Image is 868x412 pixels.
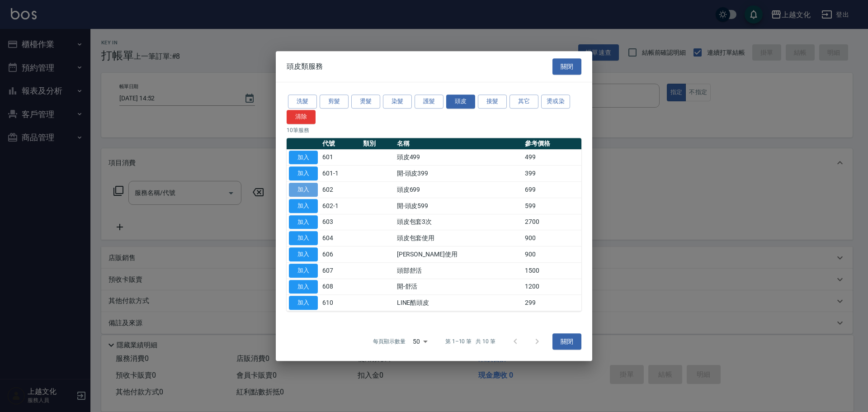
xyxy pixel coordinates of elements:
[523,198,581,214] td: 599
[523,149,581,166] td: 499
[395,262,523,279] td: 頭部舒活
[395,198,523,214] td: 開-頭皮599
[320,95,349,109] button: 剪髮
[523,138,581,150] th: 參考價格
[320,166,361,182] td: 601-1
[395,138,523,150] th: 名稱
[395,295,523,311] td: LINE酷頭皮
[523,214,581,230] td: 2700
[320,279,361,295] td: 608
[351,95,380,109] button: 燙髮
[320,138,361,150] th: 代號
[288,95,317,109] button: 洗髮
[373,337,406,346] p: 每頁顯示數量
[523,230,581,246] td: 900
[409,329,431,354] div: 50
[446,95,475,109] button: 頭皮
[478,95,507,109] button: 接髮
[395,149,523,166] td: 頭皮499
[289,215,318,229] button: 加入
[289,183,318,197] button: 加入
[395,230,523,246] td: 頭皮包套使用
[289,151,318,165] button: 加入
[395,246,523,263] td: [PERSON_NAME]使用
[289,231,318,245] button: 加入
[320,230,361,246] td: 604
[287,62,323,71] span: 頭皮類服務
[320,262,361,279] td: 607
[320,214,361,230] td: 603
[395,166,523,182] td: 開-頭皮399
[552,333,581,350] button: 關閉
[395,279,523,295] td: 開-舒活
[415,95,443,109] button: 護髮
[523,279,581,295] td: 1200
[509,95,538,109] button: 其它
[287,126,581,134] p: 10 筆服務
[289,296,318,310] button: 加入
[523,166,581,182] td: 399
[361,138,395,150] th: 類別
[320,182,361,198] td: 602
[552,58,581,75] button: 關閉
[289,199,318,213] button: 加入
[287,110,316,124] button: 清除
[523,182,581,198] td: 699
[383,95,412,109] button: 染髮
[523,295,581,311] td: 299
[395,182,523,198] td: 頭皮699
[523,262,581,279] td: 1500
[320,295,361,311] td: 610
[289,247,318,261] button: 加入
[289,264,318,278] button: 加入
[541,95,570,109] button: 燙或染
[289,280,318,294] button: 加入
[445,337,495,346] p: 第 1–10 筆 共 10 筆
[523,246,581,263] td: 900
[320,149,361,166] td: 601
[320,246,361,263] td: 606
[320,198,361,214] td: 602-1
[395,214,523,230] td: 頭皮包套3次
[289,166,318,180] button: 加入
